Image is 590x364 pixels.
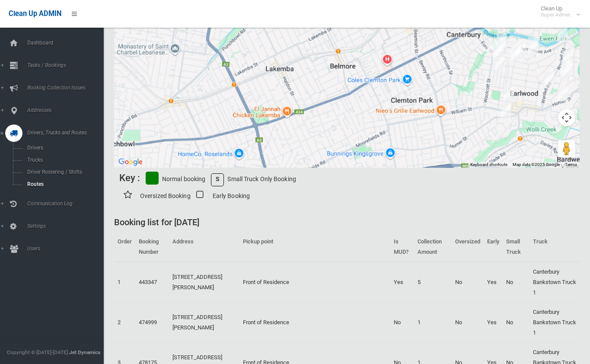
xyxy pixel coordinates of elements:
[114,262,135,303] td: 1
[390,262,414,303] td: Yes
[114,217,580,227] h3: Booking list for [DATE]
[484,232,503,262] th: Early
[135,232,169,262] th: Booking Number
[114,232,135,262] th: Order
[491,53,508,74] div: 28 Stone Street, EARLWOOD NSW 2206
[213,191,250,202] p: Early Booking
[211,173,224,186] span: S
[25,201,112,207] span: Communication Log
[25,169,105,175] span: Driver Rostering / Shifts
[414,262,452,303] td: 5
[512,39,529,61] div: 129 Prince Edward Avenue, EARLWOOD NSW 2206
[507,38,524,59] div: 6 Laurina Avenue, EARLWOOD NSW 2206
[414,303,452,343] td: 1
[497,101,514,122] div: 6 Boomerang Avenue, EARLWOOD NSW 2206
[452,303,484,343] td: No
[484,262,503,303] td: Yes
[500,84,517,105] div: 15 Cameron Avenue, EARLWOOD NSW 2206
[452,232,484,262] th: Oversized
[239,303,391,343] td: Front of Residence
[559,47,576,69] div: 90-92 Wardell Road, EARLWOOD NSW 2206
[390,303,414,343] td: No
[25,62,112,68] span: Tasks / Bookings
[9,10,61,18] span: Clean Up ADMIN
[529,232,580,262] th: Truck
[483,38,501,60] div: 8 Potter Avenue, EARLWOOD NSW 2206
[7,349,68,355] span: Copyright © [DATE]-[DATE]
[558,109,575,126] button: Map camera controls
[492,38,510,59] div: 19 Elsie Street, EARLWOOD NSW 2206
[503,262,529,303] td: No
[25,40,112,46] span: Dashboard
[554,24,571,45] div: 19 Permanent Avenue, EARLWOOD NSW 2206
[25,157,105,163] span: Trucks
[557,56,574,78] div: 1 Nelson Road, EARLWOOD NSW 2206
[513,162,560,167] span: Map data ©2025 Google
[119,173,140,183] h6: Key :
[25,246,112,252] span: Users
[414,232,452,262] th: Collection Amount
[140,191,191,202] p: Oversized Booking
[25,107,112,113] span: Addresses
[239,232,391,262] th: Pickup point
[558,61,575,83] div: 4A Nelson Road, EARLWOOD NSW 2206
[390,232,414,262] th: Is MUD?
[25,85,112,91] span: Booking Collection Issues
[25,223,112,229] span: Settings
[489,42,507,64] div: 36 Woolcott Street, EARLWOOD NSW 2206
[558,140,575,157] button: Drag Pegman onto the map to open Street View
[239,262,391,303] td: Front of Residence
[524,37,542,59] div: 6 Trewilga Avenue, EARLWOOD NSW 2206
[470,162,507,168] button: Keyboard shortcuts
[484,303,503,343] td: Yes
[169,232,239,262] th: Address
[25,130,112,136] span: Drivers, Trucks and Routes
[139,279,157,285] a: 443347
[565,162,577,167] a: Terms (opens in new tab)
[169,303,239,343] td: [STREET_ADDRESS][PERSON_NAME]
[116,156,145,168] img: Google
[529,303,580,343] td: Canterbury Bankstown Truck 1
[227,174,296,185] p: Small Truck Only Booking
[503,303,529,343] td: No
[529,262,580,303] td: Canterbury Bankstown Truck 1
[116,156,145,168] a: Open this area in Google Maps (opens a new window)
[525,33,542,55] div: 8 Ashton Avenue, EARLWOOD NSW 2206
[541,68,558,90] div: 159 Wardell Road, EARLWOOD NSW 2206
[554,83,571,105] div: 160 Homer Street, EARLWOOD NSW 2206
[139,319,157,326] a: 474999
[503,232,529,262] th: Small Truck
[452,262,484,303] td: No
[25,181,105,187] span: Routes
[508,43,525,65] div: 19 Thompson Street, EARLWOOD NSW 2206
[69,349,100,355] strong: Jet Dynamics
[162,174,205,185] p: Normal booking
[536,5,579,18] span: Clean Up
[169,262,239,303] td: [STREET_ADDRESS][PERSON_NAME]
[541,12,571,18] small: Super Admin
[493,29,510,51] div: 51 Burlington Avenue, EARLWOOD NSW 2206
[25,145,105,151] span: Drivers
[114,303,135,343] td: 2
